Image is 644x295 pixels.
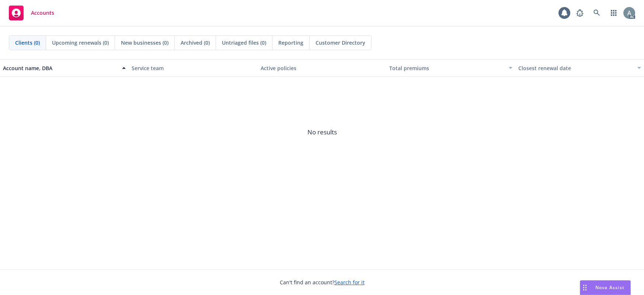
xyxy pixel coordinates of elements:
span: Untriaged files (0) [222,39,266,47]
span: Archived (0) [181,39,210,47]
span: Customer Directory [316,39,365,47]
span: Upcoming renewals (0) [52,39,109,47]
button: Closest renewal date [515,59,644,77]
button: Service team [129,59,257,77]
span: Nova Assist [595,284,624,291]
button: Total premiums [386,59,515,77]
div: Service team [132,64,254,72]
button: Nova Assist [580,280,631,295]
div: Account name, DBA [3,64,118,72]
a: Accounts [6,3,57,23]
span: Reporting [278,39,303,47]
div: Active policies [261,64,383,72]
a: Search for it [334,279,365,286]
a: Report a Bug [572,6,587,20]
img: photo [623,7,635,19]
div: Drag to move [580,281,589,295]
div: Total premiums [389,64,504,72]
a: Search [589,6,604,20]
span: Can't find an account? [280,278,365,286]
span: Accounts [31,10,54,16]
a: Switch app [606,6,621,20]
span: New businesses (0) [121,39,168,47]
span: Clients (0) [15,39,40,47]
button: Active policies [258,59,386,77]
div: Closest renewal date [518,64,633,72]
